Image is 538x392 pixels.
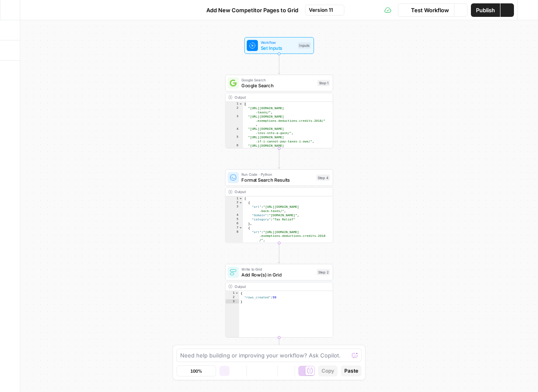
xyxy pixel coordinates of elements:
div: 3 [225,299,239,303]
span: Format Search Results [241,177,314,183]
button: Paste [341,365,362,376]
div: Step 4 [316,175,330,181]
span: Paste [344,367,358,375]
div: 6 [225,221,243,226]
div: Step 2 [317,269,330,275]
div: 1 [225,196,243,201]
div: 4 [225,213,243,217]
span: Add New Competitor Pages to Grid [206,6,298,14]
span: Toggle code folding, rows 2 through 6 [239,201,243,205]
span: 100% [190,368,202,374]
span: Version 11 [309,6,333,14]
button: Copy [318,365,338,376]
div: Output [235,94,314,100]
g: Edge from step_1 to step_4 [278,148,280,169]
div: 5 [225,135,243,144]
div: Output [235,284,314,289]
div: 3 [225,114,243,127]
div: Google SearchGoogle SearchStep 1Output[ "[URL][DOMAIN_NAME] -taxes/", "[URL][DOMAIN_NAME] -exempt... [225,75,333,148]
button: Publish [471,3,500,17]
div: 6 [225,144,243,152]
span: Publish [476,6,495,14]
span: Toggle code folding, rows 1 through 497 [239,196,243,201]
g: Edge from start to step_1 [278,54,280,74]
div: 2 [225,106,243,114]
button: Test Workflow [398,3,454,17]
span: Google Search [241,77,314,83]
span: Toggle code folding, rows 7 through 11 [239,226,243,230]
div: 5 [225,217,243,221]
div: 3 [225,205,243,213]
span: Test Workflow [411,6,449,14]
span: Write to Grid [241,266,314,272]
div: 4 [225,127,243,135]
div: Inputs [298,42,311,48]
div: WorkflowSet InputsInputs [225,37,333,54]
span: Workflow [261,40,295,45]
div: 1 [225,291,239,295]
span: Google Search [241,82,314,89]
span: Set Inputs [261,44,295,51]
div: 2 [225,201,243,205]
span: Add Row(s) in Grid [241,271,314,278]
div: Output [235,189,314,195]
button: Version 11 [305,5,344,16]
button: Add New Competitor Pages to Grid [194,3,303,17]
span: Copy [322,367,334,375]
div: 8 [225,230,243,242]
div: Step 1 [317,80,330,86]
span: Toggle code folding, rows 1 through 3 [235,291,239,295]
div: 7 [225,226,243,230]
g: Edge from step_4 to step_2 [278,243,280,263]
div: Run Code · PythonFormat Search ResultsStep 4Output[ { "url":"[URL][DOMAIN_NAME] -back-taxes/", "d... [225,169,333,243]
div: 2 [225,295,239,299]
span: Toggle code folding, rows 1 through 101 [239,102,243,106]
div: 9 [225,242,243,247]
div: Write to GridAdd Row(s) in GridStep 2Output{ "rows_created":99} [225,264,333,338]
span: Run Code · Python [241,172,314,177]
div: 1 [225,102,243,106]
